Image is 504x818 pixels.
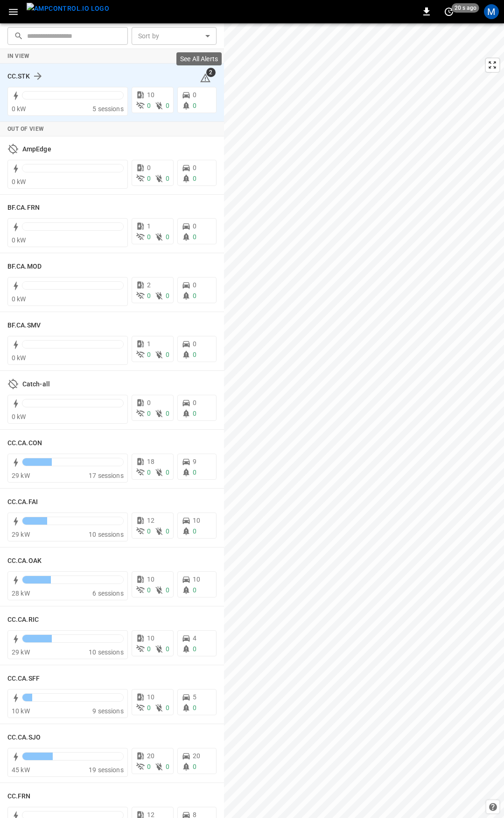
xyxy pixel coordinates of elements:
span: 0 [147,102,151,109]
span: 0 kW [12,105,26,113]
span: 0 [166,763,169,770]
span: 20 [147,752,154,760]
span: 0 [166,175,169,182]
span: 1 [147,222,151,230]
h6: CC.FRN [7,791,31,802]
span: 19 sessions [89,766,124,774]
span: 0 [193,704,196,711]
strong: In View [7,53,30,59]
span: 0 [193,527,196,535]
canvas: Map [224,23,504,818]
h6: CC.CA.SFF [7,674,40,684]
img: ampcontrol.io logo [27,3,109,14]
span: 0 [147,164,151,171]
span: 5 [193,693,196,701]
span: 10 sessions [89,531,124,538]
span: 18 [147,458,154,465]
span: 10 [193,517,200,524]
span: 20 [193,752,200,760]
span: 0 [193,399,196,406]
span: 17 sessions [89,472,124,479]
span: 0 [193,469,196,476]
h6: CC.CA.CON [7,438,42,448]
span: 0 [147,410,151,417]
span: 29 kW [12,648,30,656]
span: 0 [147,527,151,535]
span: 10 [193,576,200,583]
span: 0 [147,399,151,406]
h6: CC.STK [7,71,30,82]
h6: Catch-all [22,379,50,390]
span: 0 [193,233,196,241]
span: 9 sessions [92,707,124,715]
span: 0 [193,645,196,653]
span: 1 [147,340,151,348]
span: 0 [166,351,169,358]
strong: Out of View [7,126,44,132]
h6: BF.CA.FRN [7,203,40,213]
span: 5 sessions [92,105,124,113]
span: 6 sessions [92,590,124,597]
span: 10 [147,576,154,583]
span: 10 [147,91,154,99]
span: 0 [166,586,169,594]
span: 2 [206,68,216,77]
span: 10 sessions [89,648,124,656]
span: 0 [166,102,169,109]
span: 12 [147,517,154,524]
span: 0 kW [12,236,26,244]
span: 0 [193,175,196,182]
span: 0 [193,102,196,109]
span: 2 [147,281,151,289]
span: 0 [147,175,151,182]
h6: CC.CA.SJO [7,733,41,743]
span: 0 [193,586,196,594]
span: 20 s ago [452,3,479,13]
span: 0 kW [12,413,26,420]
p: See All Alerts [180,54,218,64]
span: 0 [147,645,151,653]
span: 0 [147,704,151,711]
span: 29 kW [12,472,30,479]
span: 9 [193,458,196,465]
span: 29 kW [12,531,30,538]
span: 0 [147,469,151,476]
h6: BF.CA.SMV [7,320,41,331]
span: 0 kW [12,178,26,185]
span: 0 kW [12,354,26,362]
h6: CC.CA.FAI [7,497,38,507]
span: 0 [193,222,196,230]
span: 10 [147,634,154,642]
span: 0 [193,763,196,770]
div: profile-icon [484,4,499,19]
span: 0 [147,763,151,770]
span: 0 [193,340,196,348]
span: 0 [147,292,151,299]
span: 0 [193,292,196,299]
h6: CC.CA.RIC [7,615,39,625]
span: 0 [166,645,169,653]
span: 0 kW [12,295,26,303]
span: 0 [166,704,169,711]
span: 0 [193,91,196,99]
span: 0 [193,410,196,417]
h6: CC.CA.OAK [7,556,42,566]
h6: BF.CA.MOD [7,262,42,272]
span: 28 kW [12,590,30,597]
h6: AmpEdge [22,144,51,155]
span: 0 [166,410,169,417]
span: 4 [193,634,196,642]
span: 0 [147,233,151,241]
span: 0 [147,586,151,594]
span: 0 [166,469,169,476]
span: 10 [147,693,154,701]
span: 10 kW [12,707,30,715]
span: 0 [193,164,196,171]
span: 0 [166,292,169,299]
span: 0 [166,527,169,535]
span: 45 kW [12,766,30,774]
span: 0 [147,351,151,358]
span: 0 [193,281,196,289]
button: set refresh interval [441,4,456,19]
span: 0 [166,233,169,241]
